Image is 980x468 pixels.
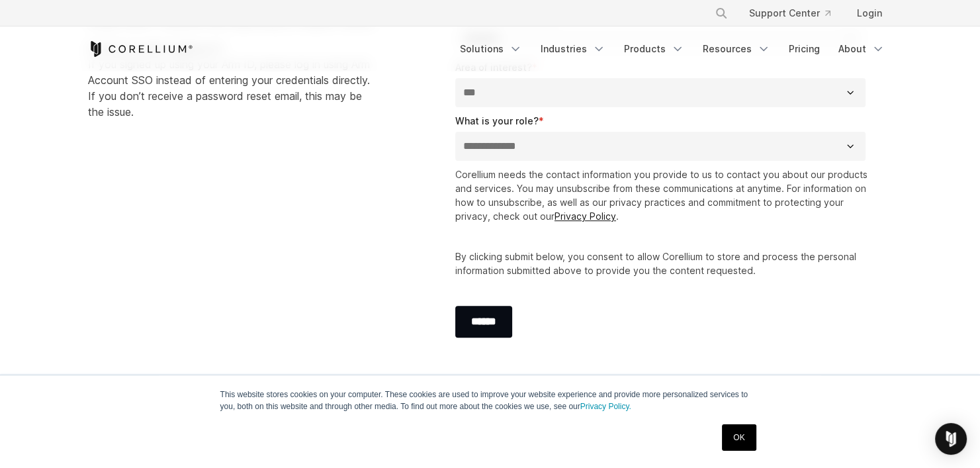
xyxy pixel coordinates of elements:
[935,423,967,455] div: Open Intercom Messenger
[781,37,828,61] a: Pricing
[555,211,616,222] a: Privacy Policy
[580,402,631,411] a: Privacy Policy.
[220,389,760,412] p: This website stores cookies on your computer. These cookies are used to improve your website expe...
[88,41,193,57] a: Corellium Home
[455,167,871,223] p: Corellium needs the contact information you provide to us to contact you about our products and s...
[695,37,778,61] a: Resources
[455,115,539,126] span: What is your role?
[830,37,893,61] a: About
[452,37,530,61] a: Solutions
[846,1,893,25] a: Login
[533,37,613,61] a: Industries
[699,1,893,25] div: Navigation Menu
[722,424,756,451] a: OK
[709,1,733,25] button: Search
[452,37,893,61] div: Navigation Menu
[616,37,692,61] a: Products
[738,1,841,25] a: Support Center
[88,42,370,118] span: If you signed up using your Arm ID, please log in using Arm Account SSO instead of entering your ...
[455,250,871,277] p: By clicking submit below, you consent to allow Corellium to store and process the personal inform...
